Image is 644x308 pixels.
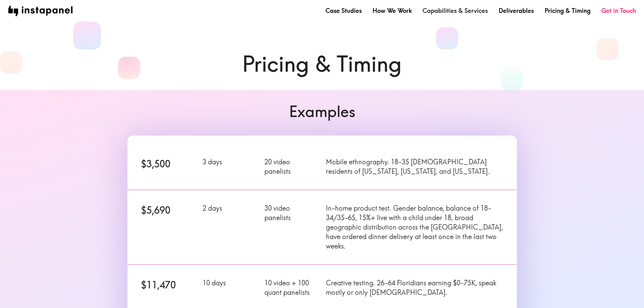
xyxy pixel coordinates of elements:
[326,204,503,251] p: In-home product test. Gender balance, balance of 18-34/35-65, 15%+ live with a child under 18, br...
[141,157,195,170] h6: $3,500
[202,278,256,288] p: 10 days
[8,6,73,16] img: instapanel
[202,204,256,213] p: 2 days
[545,6,591,15] a: Pricing & Timing
[373,6,412,15] a: How We Work
[127,101,517,122] h6: Examples
[326,278,503,297] p: Creative testing. 26-64 Floridians earning $0-75K, speak mostly or only [DEMOGRAPHIC_DATA].
[127,49,517,79] h1: Pricing & Timing
[601,6,636,15] a: Get in Touch
[264,278,318,297] p: 10 video + 100 quant panelists
[423,6,488,15] a: Capabilities & Services
[499,6,534,15] a: Deliverables
[141,204,195,217] h6: $5,690
[326,6,362,15] a: Case Studies
[264,157,318,176] p: 20 video panelists
[202,157,256,167] p: 3 days
[326,157,503,176] p: Mobile ethnography. 18-35 [DEMOGRAPHIC_DATA] residents of [US_STATE], [US_STATE], and [US_STATE].
[264,204,318,222] p: 30 video panelists
[141,278,195,291] h6: $11,470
